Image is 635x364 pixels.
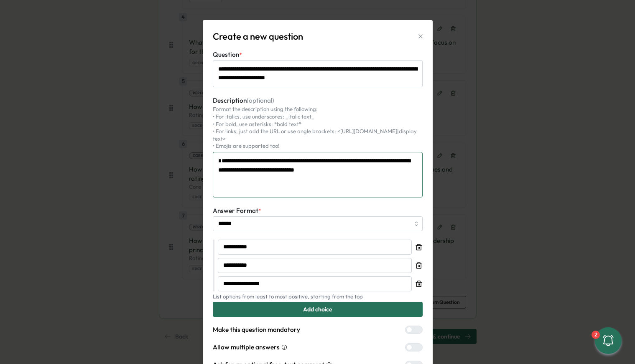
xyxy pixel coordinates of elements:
span: Description [213,96,274,104]
p: List options from least to most positive, starting from the top [213,293,423,301]
button: Add choice [213,302,423,317]
span: Make this question mandatory [213,325,300,334]
span: Answer Format [213,207,258,215]
p: Create a new question [213,30,303,43]
span: Allow multiple answers [213,343,280,352]
div: 2 [592,331,600,339]
span: Question [213,51,239,58]
span: Format the description using the following: • For italics, use underscores: _italic text_ • For b... [213,106,417,149]
span: (optional) [247,96,274,104]
span: Add choice [303,302,332,316]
